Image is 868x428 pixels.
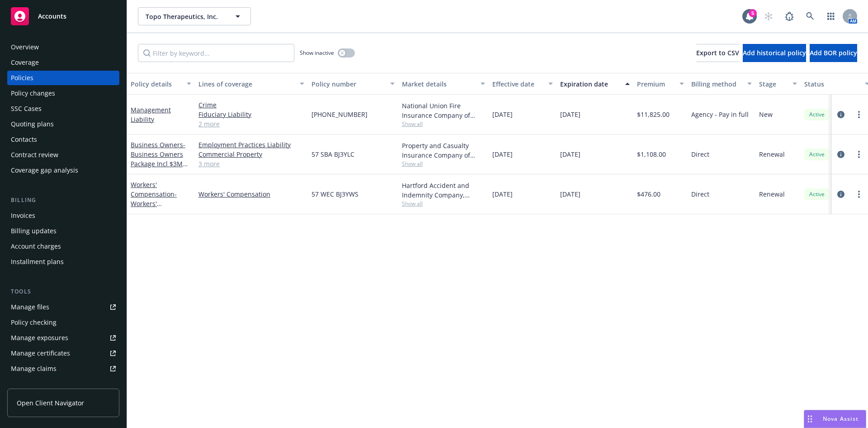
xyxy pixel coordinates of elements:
div: 5 [749,9,757,17]
span: Show all [402,200,485,207]
span: Add BOR policy [810,48,857,57]
span: Renewal [759,149,785,159]
div: Policy details [131,79,181,89]
a: Business Owners [131,140,185,178]
button: Effective date [489,73,557,95]
div: Billing updates [11,224,57,238]
div: Policy number [311,79,385,89]
div: Manage claims [11,361,57,376]
a: Accounts [7,4,119,29]
div: Market details [402,79,475,89]
a: Coverage [7,55,119,70]
a: Account charges [7,239,119,254]
div: Manage exposures [11,331,68,345]
a: more [854,189,864,200]
span: New [759,110,773,119]
span: Show all [402,160,485,168]
span: Show inactive [300,49,334,57]
div: Drag to move [804,410,816,428]
a: Manage certificates [7,346,119,361]
a: Employment Practices Liability [198,140,304,149]
span: Export to CSV [696,48,739,57]
div: Overview [11,40,39,54]
div: Coverage [11,55,39,70]
button: Expiration date [557,73,633,95]
a: Workers' Compensation [198,189,304,199]
div: Manage files [11,300,49,314]
span: [DATE] [560,110,580,119]
a: 2 more [198,119,304,129]
a: Manage exposures [7,331,119,345]
div: Property and Casualty Insurance Company of [GEOGRAPHIC_DATA], Hartford Insurance Group [402,141,485,160]
a: Contacts [7,132,119,147]
div: Installment plans [11,255,64,269]
span: Accounts [38,13,66,20]
div: Quoting plans [11,117,54,131]
span: Active [808,190,826,198]
button: Lines of coverage [195,73,308,95]
span: 57 SBA BJ3YLC [311,149,354,159]
a: Quoting plans [7,117,119,131]
span: Agency - Pay in full [691,110,749,119]
span: [PHONE_NUMBER] [311,110,368,119]
button: Topo Therapeutics, Inc. [138,7,251,25]
button: Premium [633,73,688,95]
div: Coverage gap analysis [11,163,78,178]
a: Coverage gap analysis [7,163,119,178]
a: Fiduciary Liability [198,110,304,119]
div: Premium [637,79,674,89]
div: Contract review [11,148,58,162]
div: Stage [759,79,787,89]
a: Crime [198,100,304,110]
a: Invoices [7,208,119,223]
a: more [854,109,864,120]
a: Manage claims [7,361,119,376]
a: Policy changes [7,86,119,101]
div: Effective date [492,79,543,89]
a: Billing updates [7,224,119,238]
a: Search [801,7,819,25]
button: Add historical policy [743,44,806,62]
a: Policy checking [7,315,119,330]
a: circleInformation [835,149,846,160]
button: Billing method [688,73,755,95]
span: Nova Assist [823,415,859,423]
div: Policy checking [11,315,57,330]
a: more [854,149,864,160]
span: Open Client Navigator [17,398,84,408]
div: Lines of coverage [198,79,294,89]
a: circleInformation [835,109,846,120]
div: SSC Cases [11,101,42,116]
span: Active [808,150,826,159]
div: Tools [7,287,119,296]
div: Billing [7,196,119,205]
div: Hartford Accident and Indemnity Company, Hartford Insurance Group [402,181,485,200]
a: Manage BORs [7,377,119,391]
a: Switch app [822,7,840,25]
div: Invoices [11,208,35,223]
span: [DATE] [560,189,580,199]
a: Workers' Compensation [131,180,177,217]
a: Overview [7,40,119,54]
button: Add BOR policy [810,44,857,62]
div: Expiration date [560,79,620,89]
button: Nova Assist [804,410,866,428]
a: Management Liability [131,106,171,124]
span: Direct [691,149,709,159]
a: circleInformation [835,189,846,200]
button: Stage [755,73,801,95]
div: Billing method [691,79,742,89]
div: Policy changes [11,86,55,101]
span: $11,825.00 [637,110,670,119]
span: Direct [691,189,709,199]
button: Policy number [308,73,398,95]
a: 3 more [198,159,304,168]
div: Account charges [11,239,61,254]
span: Show all [402,120,485,128]
input: Filter by keyword... [138,44,294,62]
a: Start snowing [759,7,778,25]
span: Add historical policy [743,48,806,57]
span: [DATE] [492,189,513,199]
a: Commercial Property [198,149,304,159]
span: $476.00 [637,189,660,199]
